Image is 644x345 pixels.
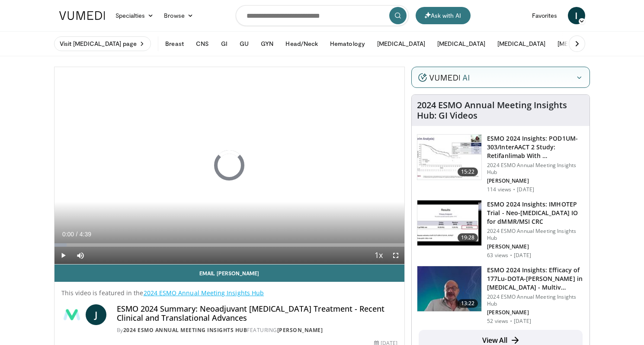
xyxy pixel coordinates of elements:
[54,67,405,264] video-js: Video Player
[513,186,515,193] div: ·
[117,326,398,334] div: By FEATURING
[417,266,481,311] img: a1d49d77-a705-418e-af9b-09f57ad9e9c6.150x105_q85_crop-smart_upscale.jpg
[487,134,584,160] h3: ESMO 2024 Insights: POD1UM-303/InterAACT 2 Study: Retifanlimab With …
[417,200,481,245] img: c1e11f27-9dcf-4cad-b3ff-6b6f0edf99d1.150x105_q85_crop-smart_upscale.jpg
[117,304,398,323] h4: ESMO 2024 Summary: Neoadjuvant [MEDICAL_DATA] Treatment - Recent Clinical and Translational Advances
[487,252,508,259] p: 63 views
[325,35,370,52] button: Hematology
[417,200,584,259] a: 19:28 ESMO 2024 Insights: IMHOTEP Trial - Neo-[MEDICAL_DATA] IO for dMMR/MSI CRC 2024 ESMO Annual...
[417,100,584,121] h4: 2024 ESMO Annual Meeting Insights Hub: GI Videos
[59,11,105,20] img: VuMedi Logo
[416,7,471,24] button: Ask with AI
[568,7,585,24] a: I
[236,5,409,26] input: Search topics, interventions
[552,35,611,52] button: [MEDICAL_DATA]
[159,7,199,24] a: Browse
[487,318,508,325] p: 52 views
[510,252,512,259] div: ·
[234,35,254,52] button: GU
[514,318,531,325] p: [DATE]
[458,299,478,308] span: 13:22
[54,247,72,264] button: Play
[487,177,584,184] p: [PERSON_NAME]
[458,168,478,176] span: 15:22
[510,318,512,325] div: ·
[61,304,82,325] img: 2024 ESMO Annual Meeting Insights Hub
[62,231,74,238] span: 0:00
[487,200,584,226] h3: ESMO 2024 Insights: IMHOTEP Trial - Neo-[MEDICAL_DATA] IO for dMMR/MSI CRC
[372,35,430,52] button: [MEDICAL_DATA]
[160,35,189,52] button: Breast
[458,233,478,242] span: 19:28
[517,186,534,193] p: [DATE]
[527,7,563,24] a: Favorites
[487,266,584,292] h3: ESMO 2024 Insights: Efficacy of 177Lu-DOTA-[PERSON_NAME] in [MEDICAL_DATA] - Multiv…
[54,36,151,51] a: Visit [MEDICAL_DATA] page
[487,186,511,193] p: 114 views
[86,304,106,325] a: J
[514,252,531,259] p: [DATE]
[487,293,584,307] p: 2024 ESMO Annual Meeting Insights Hub
[216,35,233,52] button: GI
[487,162,584,176] p: 2024 ESMO Annual Meeting Insights Hub
[144,289,264,297] a: 2024 ESMO Annual Meeting Insights Hub
[370,247,387,264] button: Playback Rate
[492,35,551,52] button: [MEDICAL_DATA]
[280,35,323,52] button: Head/Neck
[256,35,279,52] button: GYN
[61,289,398,297] p: This video is featured in the
[418,73,469,82] img: vumedi-ai-logo.v2.svg
[123,326,247,334] a: 2024 ESMO Annual Meeting Insights Hub
[110,7,159,24] a: Specialties
[54,264,405,282] a: Email [PERSON_NAME]
[80,231,91,238] span: 4:39
[432,35,490,52] button: [MEDICAL_DATA]
[72,247,89,264] button: Mute
[417,135,481,180] img: 36590f2a-b6a0-4a35-89dc-2e3d44d78a94.150x105_q85_crop-smart_upscale.jpg
[487,243,584,250] p: [PERSON_NAME]
[487,228,584,242] p: 2024 ESMO Annual Meeting Insights Hub
[76,231,78,238] span: /
[277,326,323,334] a: [PERSON_NAME]
[54,243,405,247] div: Progress Bar
[191,35,214,52] button: CNS
[417,134,584,193] a: 15:22 ESMO 2024 Insights: POD1UM-303/InterAACT 2 Study: Retifanlimab With … 2024 ESMO Annual Meet...
[487,309,584,316] p: [PERSON_NAME]
[417,266,584,325] a: 13:22 ESMO 2024 Insights: Efficacy of 177Lu-DOTA-[PERSON_NAME] in [MEDICAL_DATA] - Multiv… 2024 E...
[387,247,404,264] button: Fullscreen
